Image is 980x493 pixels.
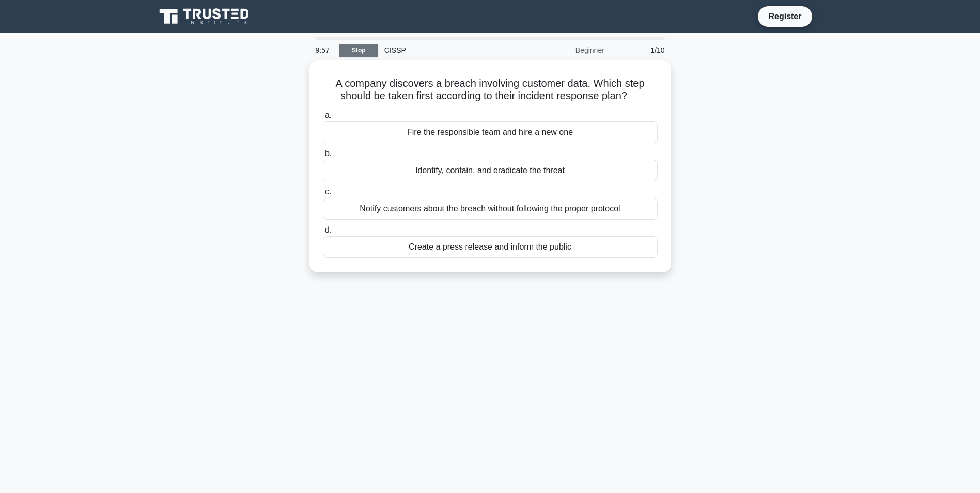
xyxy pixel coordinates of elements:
span: d. [325,225,332,234]
div: Beginner [520,40,611,60]
a: Stop [339,44,378,57]
div: Fire the responsible team and hire a new one [323,121,658,143]
div: Identify, contain, and eradicate the threat [323,160,658,181]
div: CISSP [378,40,520,60]
div: 1/10 [611,40,671,60]
div: Notify customers about the breach without following the proper protocol [323,198,658,220]
h5: A company discovers a breach involving customer data. Which step should be taken first according ... [322,77,659,103]
span: a. [325,111,332,119]
span: c. [325,187,331,196]
div: Create a press release and inform the public [323,236,658,258]
a: Register [762,10,807,23]
span: b. [325,149,332,158]
div: 9:57 [309,40,339,60]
